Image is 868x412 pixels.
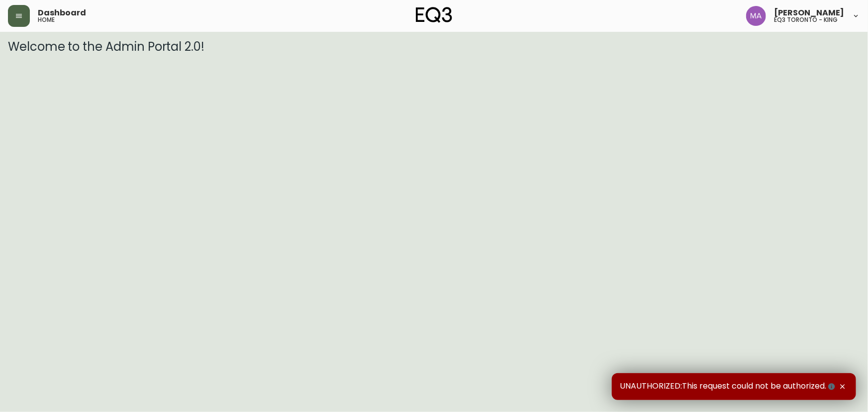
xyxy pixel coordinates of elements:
[38,9,86,17] span: Dashboard
[774,17,838,23] h5: eq3 toronto - king
[416,7,453,23] img: logo
[620,381,837,392] span: UNAUTHORIZED:This request could not be authorized.
[38,17,55,23] h5: home
[746,6,766,26] img: 4f0989f25cbf85e7eb2537583095d61e
[774,9,844,17] span: [PERSON_NAME]
[8,40,860,54] h3: Welcome to the Admin Portal 2.0!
